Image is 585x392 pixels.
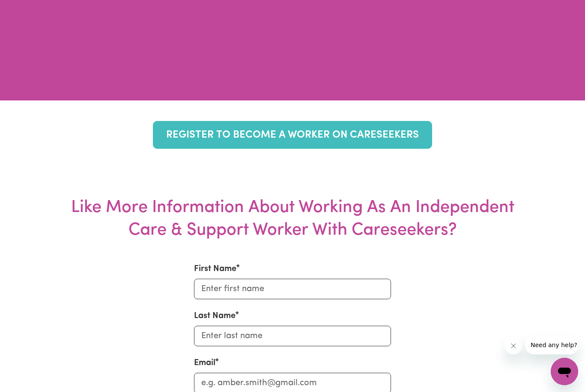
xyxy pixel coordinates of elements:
[194,326,391,346] input: Enter last name
[153,121,432,149] a: REGISTER TO BECOME A WORKER ON CARESEEKERS
[194,262,236,275] label: First Name
[525,336,578,354] iframe: Message from company
[194,279,391,299] input: Enter first name
[66,169,519,242] h3: Like More Information About Working As An Independent Care & Support Worker With Careseekers?
[551,358,578,385] iframe: Button to launch messaging window
[194,309,236,322] label: Last Name
[505,337,522,354] iframe: Close message
[194,357,215,369] label: Email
